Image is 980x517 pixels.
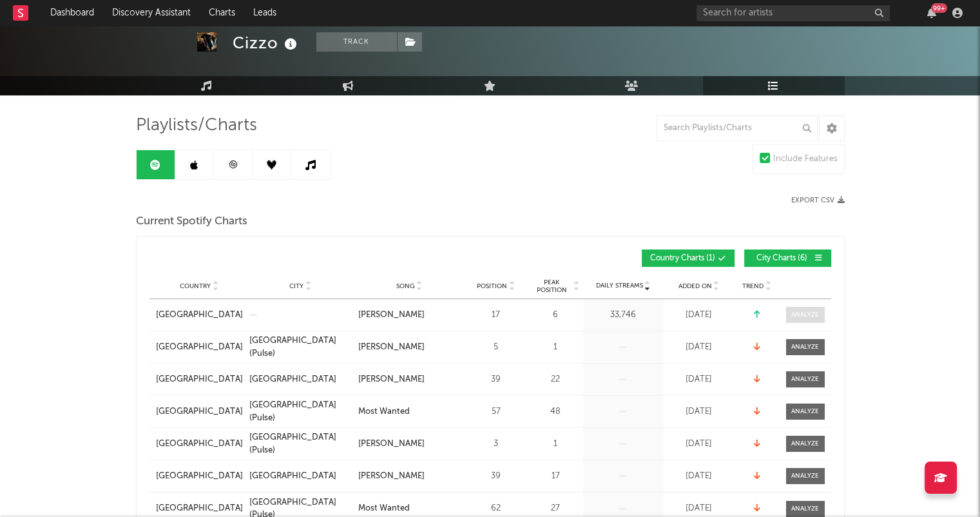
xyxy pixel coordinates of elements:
div: 6 [532,309,580,322]
a: [GEOGRAPHIC_DATA] (Pulse) [249,399,352,424]
span: Country [180,282,211,290]
div: [DATE] [667,470,731,483]
span: Position [477,282,507,290]
span: Country Charts ( 1 ) [650,255,715,262]
a: [PERSON_NAME] [358,373,461,386]
a: [GEOGRAPHIC_DATA] [156,438,243,451]
div: [GEOGRAPHIC_DATA] [249,470,336,483]
div: 17 [467,309,525,322]
div: [PERSON_NAME] [358,309,425,322]
div: [DATE] [667,373,731,386]
div: [PERSON_NAME] [358,470,425,483]
span: Current Spotify Charts [136,214,247,229]
a: [GEOGRAPHIC_DATA] [249,470,352,483]
div: Cizzo [233,32,300,54]
div: Most Wanted [358,405,410,418]
a: [GEOGRAPHIC_DATA] [156,502,243,515]
span: Trend [742,282,764,290]
a: [PERSON_NAME] [358,309,461,322]
input: Search for artists [697,5,890,21]
a: [PERSON_NAME] [358,438,461,451]
span: City Charts ( 6 ) [753,255,812,262]
div: 3 [467,438,525,451]
span: Playlists/Charts [136,118,257,133]
a: [GEOGRAPHIC_DATA] (Pulse) [249,431,352,456]
div: Include Features [773,151,838,167]
div: 22 [532,373,580,386]
div: [PERSON_NAME] [358,341,425,354]
div: 62 [467,502,525,515]
a: [PERSON_NAME] [358,470,461,483]
a: [GEOGRAPHIC_DATA] [156,309,243,322]
span: Added On [678,282,712,290]
div: [DATE] [667,405,731,418]
button: Track [316,32,397,52]
a: [GEOGRAPHIC_DATA] [156,373,243,386]
div: 1 [532,438,580,451]
a: Most Wanted [358,502,461,515]
div: [DATE] [667,502,731,515]
div: 39 [467,470,525,483]
a: [GEOGRAPHIC_DATA] [156,470,243,483]
span: Daily Streams [596,281,643,291]
div: 27 [532,502,580,515]
span: Peak Position [532,278,572,294]
span: Song [396,282,415,290]
div: 99 + [931,3,947,13]
div: Most Wanted [358,502,410,515]
button: Country Charts(1) [642,249,735,267]
div: [PERSON_NAME] [358,373,425,386]
div: [DATE] [667,309,731,322]
a: [PERSON_NAME] [358,341,461,354]
div: [DATE] [667,341,731,354]
div: [GEOGRAPHIC_DATA] [249,373,336,386]
a: Most Wanted [358,405,461,418]
input: Search Playlists/Charts [657,115,818,141]
a: [GEOGRAPHIC_DATA] (Pulse) [249,335,352,360]
div: [DATE] [667,438,731,451]
button: Export CSV [791,197,845,204]
a: [GEOGRAPHIC_DATA] [249,373,352,386]
div: 1 [532,341,580,354]
div: [PERSON_NAME] [358,438,425,451]
span: City [289,282,303,290]
div: 57 [467,405,525,418]
button: 99+ [927,8,936,18]
div: 48 [532,405,580,418]
button: City Charts(6) [744,249,831,267]
div: 5 [467,341,525,354]
div: 33,746 [586,309,660,322]
a: [GEOGRAPHIC_DATA] [156,405,243,418]
a: [GEOGRAPHIC_DATA] [156,341,243,354]
div: 39 [467,373,525,386]
div: 17 [532,470,580,483]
